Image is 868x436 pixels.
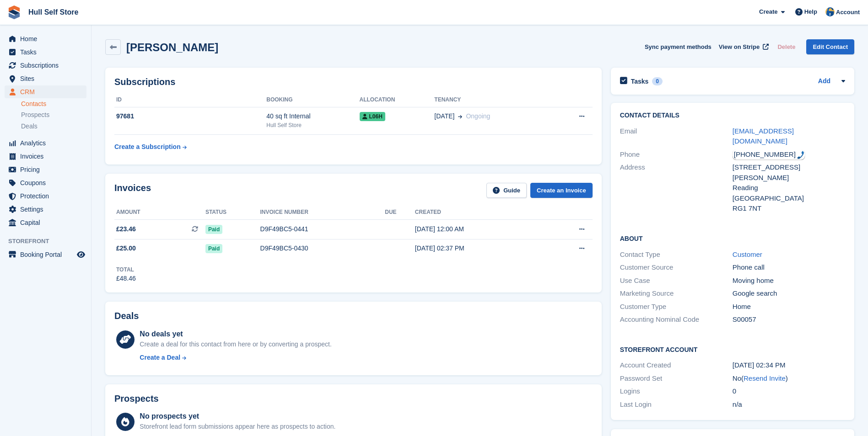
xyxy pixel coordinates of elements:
button: Sync payment methods [645,39,712,54]
span: [DATE] [434,112,454,121]
span: Prospects [21,111,49,119]
div: Home [733,302,845,312]
div: Email [620,126,733,147]
th: Booking [266,93,359,107]
span: Paid [205,244,222,253]
button: Delete [774,39,799,54]
div: Password Set [620,373,733,384]
th: Invoice number [260,205,385,220]
span: Sites [20,72,75,85]
span: Home [20,32,75,45]
h2: Deals [114,311,139,321]
a: menu [5,72,86,85]
span: ( ) [741,374,788,382]
div: [DATE] 12:00 AM [415,224,543,234]
th: Created [415,205,543,220]
a: Edit Contact [806,39,854,54]
div: 40 sq ft Internal [266,112,359,121]
div: No prospects yet [140,411,335,422]
span: Settings [20,203,75,216]
div: [DATE] 02:34 PM [733,360,845,371]
div: Customer Type [620,302,733,312]
div: Create a Deal [140,353,180,362]
span: Pricing [20,163,75,176]
th: ID [114,93,266,107]
a: [EMAIL_ADDRESS][DOMAIN_NAME] [733,127,794,145]
span: View on Stripe [719,43,760,52]
a: Customer [733,250,762,258]
a: Hull Self Store [25,5,82,20]
span: Invoices [20,150,75,163]
h2: [PERSON_NAME] [126,41,218,53]
div: [DATE] 02:37 PM [415,244,543,253]
a: View on Stripe [715,39,771,54]
div: Storefront lead form submissions appear here as prospects to action. [140,422,335,431]
th: Amount [114,205,205,220]
div: D9F49BC5-0430 [260,244,385,253]
span: Ongoing [466,112,490,120]
a: menu [5,32,86,45]
span: Tasks [20,46,75,58]
span: £25.00 [116,244,136,253]
div: Use Case [620,276,733,286]
th: Due [385,205,415,220]
span: Help [804,7,817,16]
span: CRM [20,85,75,98]
div: Call: +447958666301 [733,149,805,160]
span: Deals [21,122,38,131]
h2: Prospects [114,393,159,404]
div: D9F49BC5-0441 [260,224,385,234]
div: Marketing Source [620,288,733,299]
a: menu [5,176,86,189]
div: Create a deal for this contact from here or by converting a prospect. [140,340,331,349]
div: 0 [652,77,663,85]
h2: Contact Details [620,112,845,119]
a: Resend Invite [744,374,786,382]
div: RG1 7NT [733,203,845,214]
div: Create a Subscription [114,142,181,152]
div: S00057 [733,314,845,325]
div: No [733,373,845,384]
a: Add [818,76,830,87]
a: Preview store [75,249,86,260]
h2: Storefront Account [620,345,845,354]
div: Phone [620,149,733,160]
a: menu [5,46,86,58]
a: menu [5,150,86,163]
img: Hull Self Store [825,7,835,16]
div: [GEOGRAPHIC_DATA] [733,193,845,204]
span: Paid [205,225,222,234]
a: Prospects [21,110,86,120]
th: Status [205,205,260,220]
span: Capital [20,216,75,229]
span: £23.46 [116,224,136,234]
h2: About [620,234,845,243]
div: No deals yet [140,329,331,340]
a: Contacts [21,100,86,108]
span: Subscriptions [20,59,75,72]
a: Create a Deal [140,353,331,362]
a: Deals [21,122,86,131]
a: menu [5,216,86,229]
div: Hull Self Store [266,121,359,129]
span: Analytics [20,137,75,149]
a: menu [5,248,86,261]
span: Account [836,8,860,17]
div: Total [116,266,136,274]
a: menu [5,190,86,202]
span: Protection [20,190,75,202]
span: Storefront [8,237,91,246]
span: Booking Portal [20,248,75,261]
div: n/a [733,399,845,410]
a: menu [5,85,86,98]
div: Last Login [620,399,733,410]
span: Coupons [20,176,75,189]
div: Accounting Nominal Code [620,314,733,325]
div: 0 [733,386,845,397]
a: menu [5,137,86,149]
h2: Subscriptions [114,77,593,87]
th: Tenancy [434,93,552,107]
div: 97681 [114,112,266,121]
a: menu [5,163,86,176]
div: £48.46 [116,274,136,283]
